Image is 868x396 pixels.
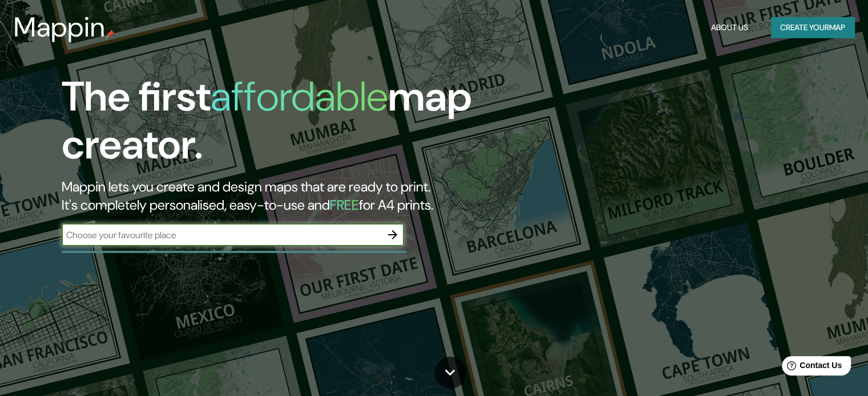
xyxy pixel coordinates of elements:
h1: affordable [211,70,388,123]
img: mappin-pin [106,30,115,39]
iframe: Help widget launcher [766,352,855,383]
button: Create yourmap [771,17,854,38]
h3: Mappin [14,11,106,43]
button: About Us [706,17,753,38]
h5: FREE [330,196,359,214]
input: Choose your favourite place [62,228,381,242]
h1: The first map creator. [62,73,496,178]
h2: Mappin lets you create and design maps that are ready to print. It's completely personalised, eas... [62,178,496,214]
